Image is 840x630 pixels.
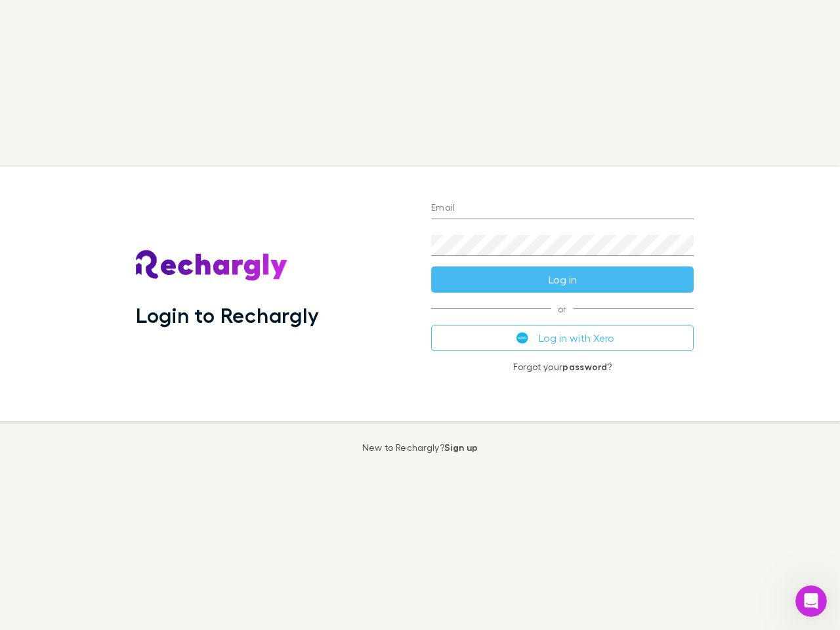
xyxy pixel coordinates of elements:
a: Sign up [444,442,478,453]
p: Forgot your ? [431,362,694,372]
button: Log in [431,266,694,293]
button: Log in with Xero [431,325,694,351]
iframe: Intercom live chat [795,585,827,617]
img: Xero's logo [516,332,528,344]
h1: Login to Rechargly [136,303,319,327]
a: password [562,361,607,372]
img: Rechargly's Logo [136,250,288,282]
p: New to Rechargly? [362,442,478,453]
